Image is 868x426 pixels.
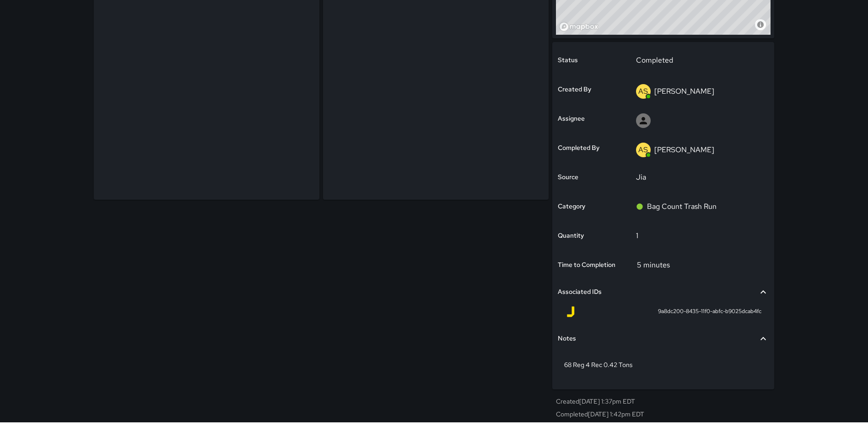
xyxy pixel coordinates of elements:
p: [PERSON_NAME] [654,145,714,154]
div: Notes [558,328,769,349]
p: Bag Count Trash Run [647,201,717,212]
h6: Created By [558,85,591,95]
div: Associated IDs [558,282,769,303]
h6: Status [558,55,578,65]
p: AS [638,144,648,155]
h6: Quantity [558,231,584,241]
h6: Source [558,172,578,182]
p: Completed [DATE] 1:42pm EDT [556,410,771,419]
h6: Category [558,202,585,212]
h6: Notes [558,334,576,344]
p: Completed [636,55,763,66]
p: Created [DATE] 1:37pm EDT [556,397,771,406]
h6: Time to Completion [558,260,615,270]
h6: Completed By [558,143,599,153]
span: 9a8dc200-8435-11f0-abfc-b9025dcab4fc [658,307,761,316]
p: 5 minutes [637,260,670,270]
p: 1 [636,230,763,241]
p: 68 Reg 4 Rec 0.42 Tons [564,360,762,369]
p: Jia [636,172,763,183]
h6: Assignee [558,114,585,124]
h6: Associated IDs [558,287,602,297]
p: [PERSON_NAME] [654,86,714,96]
p: AS [638,86,648,97]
